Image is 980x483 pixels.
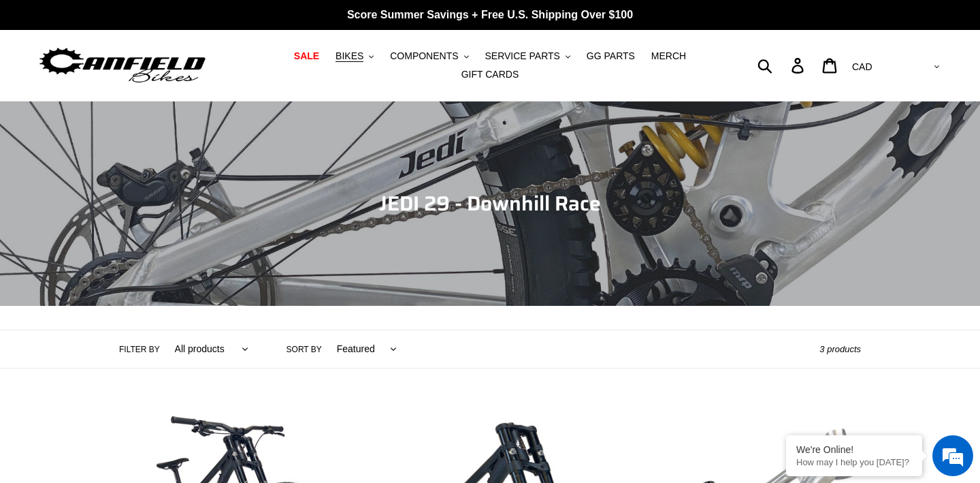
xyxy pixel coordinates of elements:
[796,457,912,467] p: How may I help you today?
[329,47,380,65] button: BIKES
[580,47,642,65] a: GG PARTS
[379,187,601,219] span: JEDI 29 - Downhill Race
[294,50,319,62] span: SALE
[796,444,912,455] div: We're Online!
[461,69,519,80] span: GIFT CARDS
[478,47,576,65] button: SERVICE PARTS
[390,50,458,62] span: COMPONENTS
[37,44,208,87] img: Canfield Bikes
[485,50,559,62] span: SERVICE PARTS
[119,343,160,356] label: Filter by
[287,343,322,356] label: Sort by
[587,50,635,62] span: GG PARTS
[651,50,686,62] span: MERCH
[765,50,800,80] input: Search
[383,47,475,65] button: COMPONENTS
[336,50,363,62] span: BIKES
[819,344,861,354] span: 3 products
[287,47,326,65] a: SALE
[455,65,526,84] a: GIFT CARDS
[644,47,693,65] a: MERCH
